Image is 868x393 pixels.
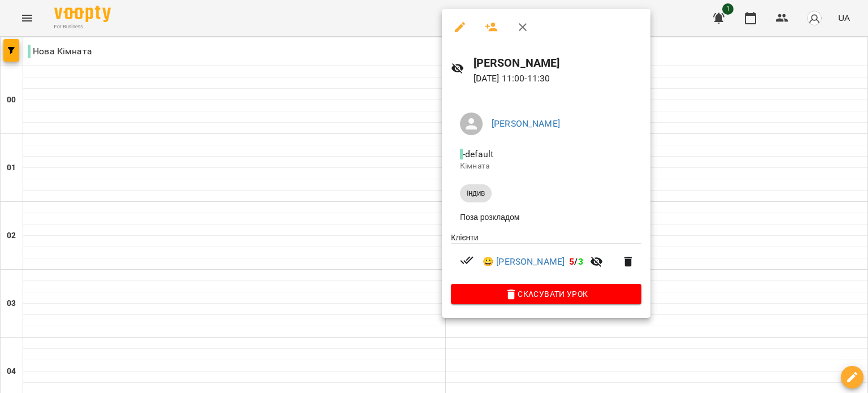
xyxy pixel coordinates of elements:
[578,256,583,267] span: 3
[474,54,642,72] h6: [PERSON_NAME]
[460,188,492,198] span: Індив
[460,161,632,172] p: Кімната
[460,149,496,159] span: - default
[569,256,583,267] b: /
[474,72,642,85] p: [DATE] 11:00 - 11:30
[569,256,574,267] span: 5
[483,255,565,269] a: 😀 [PERSON_NAME]
[492,118,560,129] a: [PERSON_NAME]
[451,232,641,284] ul: Клієнти
[451,207,641,227] li: Поза розкладом
[460,287,632,301] span: Скасувати Урок
[460,253,474,267] svg: Візит сплачено
[451,284,641,304] button: Скасувати Урок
